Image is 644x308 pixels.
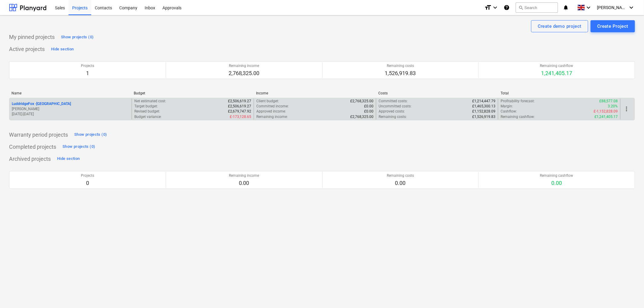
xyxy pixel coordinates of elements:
p: Active projects [9,46,45,53]
div: LuddridgeFox -[GEOGRAPHIC_DATA][PERSON_NAME][DATE]-[DATE] [12,101,129,117]
span: more_vert [623,105,630,113]
p: Target budget : [134,104,158,109]
span: [PERSON_NAME] [597,5,627,10]
p: Cashflow : [501,109,517,114]
p: Approved costs : [379,109,405,114]
p: £2,506,619.27 [228,99,251,104]
p: £1,526,919.83 [472,114,495,119]
p: Net estimated cost : [134,99,166,104]
p: £-173,128.65 [230,114,251,119]
p: 1 [81,70,94,77]
p: Remaining income [229,63,260,68]
button: Show projects (0) [59,32,95,42]
div: Show projects (0) [74,131,107,138]
p: Warranty period projects [9,131,68,138]
p: Margin : [501,104,513,109]
p: 1,241,405.17 [540,70,573,77]
p: £1,465,300.13 [472,104,495,109]
i: keyboard_arrow_down [628,4,635,11]
div: Show projects (0) [62,143,95,150]
p: £0.00 [364,109,373,114]
i: Knowledge base [504,4,510,11]
iframe: Chat Widget [614,279,644,308]
p: Client budget : [256,99,279,104]
p: Revised budget : [134,109,160,114]
p: 0 [81,179,94,187]
p: £2,768,325.00 [350,99,373,104]
p: Profitability forecast : [501,99,535,104]
p: Remaining costs [387,173,414,178]
i: notifications [563,4,569,11]
p: [PERSON_NAME] [12,106,129,112]
p: Uncommitted costs : [379,104,412,109]
div: Hide section [51,46,74,53]
div: Name [11,91,129,95]
i: format_size [484,4,492,11]
p: £-1,152,828.09 [594,109,618,114]
p: £2,679,747.92 [228,109,251,114]
p: £1,214,447.79 [472,99,495,104]
p: Remaining costs [385,63,416,68]
p: Budget variance : [134,114,162,119]
p: 0.00 [387,179,414,187]
p: My pinned projects [9,33,55,41]
div: Create demo project [538,22,582,30]
p: [DATE] - [DATE] [12,112,129,117]
p: Remaining cashflow [540,173,573,178]
p: 1,526,919.83 [385,70,416,77]
button: Search [516,2,558,13]
p: Remaining cashflow [540,63,573,68]
p: £0.00 [364,104,373,109]
div: Hide section [57,155,80,162]
button: Hide section [56,154,81,164]
button: Create Project [591,20,635,32]
i: keyboard_arrow_down [585,4,592,11]
p: Remaining costs : [379,114,407,119]
div: Budget [134,91,251,95]
i: keyboard_arrow_down [492,4,499,11]
div: Total [501,91,618,95]
p: Remaining cashflow : [501,114,535,119]
p: Archived projects [9,155,51,163]
p: Remaining income [229,173,259,178]
p: LuddridgeFox - [GEOGRAPHIC_DATA] [12,101,71,106]
p: Committed income : [256,104,289,109]
p: Committed costs : [379,99,408,104]
p: Projects [81,63,94,68]
p: Completed projects [9,143,56,151]
button: Show projects (0) [73,130,108,140]
button: Hide section [50,44,75,54]
button: Create demo project [531,20,588,32]
p: £88,577.08 [599,99,618,104]
span: search [518,5,523,10]
p: 0.00 [540,179,573,187]
p: Remaining income : [256,114,288,119]
p: £2,768,325.00 [350,114,373,119]
div: Show projects (0) [61,34,94,41]
p: £1,152,828.09 [472,109,495,114]
p: 0.00 [229,179,259,187]
p: 2,768,325.00 [229,70,260,77]
button: Show projects (0) [61,142,97,152]
p: Approved income : [256,109,286,114]
div: Create Project [597,22,628,30]
p: 3.20% [608,104,618,109]
div: Income [256,91,373,95]
p: £1,241,405.17 [594,114,618,119]
p: Projects [81,173,94,178]
p: £2,506,619.27 [228,104,251,109]
div: Costs [378,91,496,95]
